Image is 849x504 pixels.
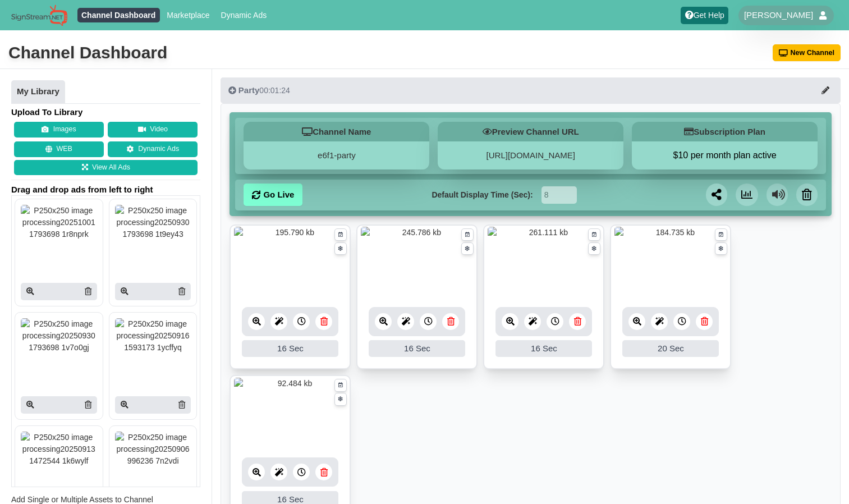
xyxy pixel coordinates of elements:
a: Marketplace [163,8,214,22]
div: e6f1-party [244,141,429,169]
a: View All Ads [14,160,198,176]
h5: Subscription Plan [632,122,818,141]
img: 261.111 kb [488,227,600,297]
div: 16 Sec [495,340,592,357]
span: Drag and drop ads from left to right [11,184,200,195]
a: Go Live [244,184,302,206]
img: 245.786 kb [361,227,473,297]
h4: Upload To Library [11,107,200,118]
h5: Preview Channel URL [438,122,623,141]
a: [URL][DOMAIN_NAME] [487,150,575,160]
button: Party00:01:24 [221,77,841,103]
button: Video [108,122,198,138]
img: P250x250 image processing20250913 1472544 1k6wylf [21,432,97,488]
span: Add Single or Multiple Assets to Channel [11,495,153,504]
a: Dynamic Ads [217,8,271,22]
a: Dynamic Ads [108,141,198,157]
img: 195.790 kb [234,227,346,297]
a: My Library [11,80,65,104]
div: 16 Sec [242,340,338,357]
div: 00:01:24 [228,85,290,96]
iframe: Chat Widget [793,450,849,504]
h5: Channel Name [244,122,429,141]
a: Get Help [681,7,728,24]
img: P250x250 image processing20250906 996236 7n2vdi [115,432,191,488]
div: 16 Sec [369,340,465,357]
button: $10 per month plan active [632,150,818,161]
img: 92.484 kb [234,378,346,448]
a: Channel Dashboard [77,8,160,22]
span: [PERSON_NAME] [744,10,813,21]
img: P250x250 image processing20251001 1793698 1r8nprk [21,205,97,261]
button: New Channel [773,44,841,61]
img: P250x250 image processing20250930 1793698 1v7o0gj [21,318,97,374]
button: Images [14,122,104,138]
span: Party [238,85,260,95]
img: Sign Stream.NET [11,4,67,26]
img: P250x250 image processing20250930 1793698 1t9ey43 [115,205,191,261]
input: Seconds [541,186,577,204]
div: Channel Dashboard [8,42,167,64]
img: 184.735 kb [614,227,727,297]
div: 20 Sec [622,340,719,357]
button: WEB [14,141,104,157]
img: P250x250 image processing20250916 1593173 1ycffyq [115,318,191,374]
label: Default Display Time (Sec): [432,189,533,201]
